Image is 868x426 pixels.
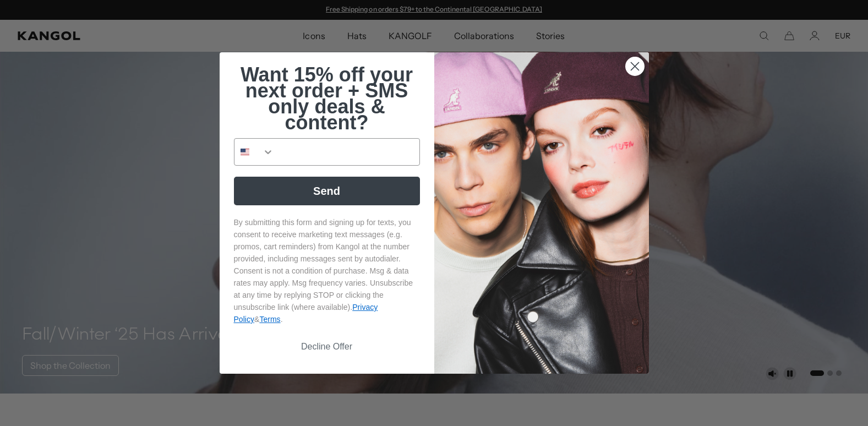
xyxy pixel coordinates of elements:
button: Search Countries [234,139,274,165]
span: Want 15% off your next order + SMS only deals & content? [241,63,413,134]
p: By submitting this form and signing up for texts, you consent to receive marketing text messages ... [234,216,420,325]
button: Close dialog [625,57,645,76]
img: United States [241,148,249,156]
button: Send [234,177,420,205]
button: Decline Offer [234,336,420,357]
a: Terms [259,315,280,324]
img: 4fd34567-b031-494e-b820-426212470989.jpeg [434,52,649,374]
